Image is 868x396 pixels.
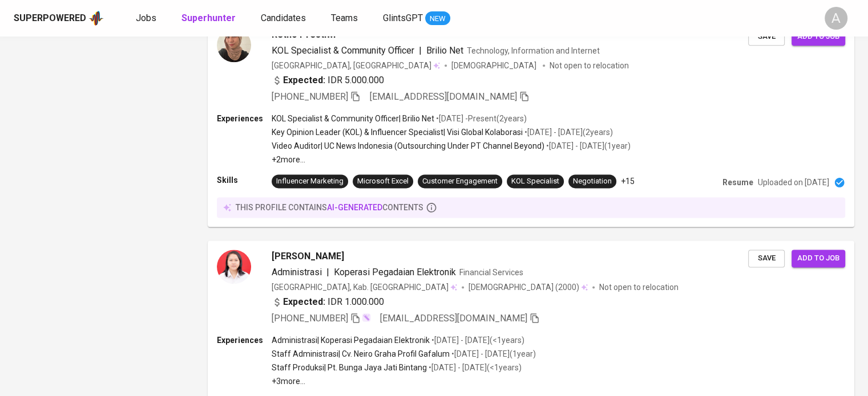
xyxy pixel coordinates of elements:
[272,113,434,124] p: KOL Specialist & Community Officer | Brilio Net
[272,140,544,152] p: Video Auditor | UC News Indonesia (Outsourching Under PT Channel Beyond)
[792,250,845,267] button: Add to job
[797,30,839,43] span: Add to job
[14,10,104,27] a: Superpoweredapp logo
[748,250,785,267] button: Save
[573,176,612,187] div: Negotiation
[450,348,536,360] p: • [DATE] - [DATE] ( 1 year )
[261,13,306,23] span: Candidates
[550,60,629,71] p: Not open to relocation
[380,313,527,324] span: [EMAIL_ADDRESS][DOMAIN_NAME]
[383,11,450,26] a: GlintsGPT NEW
[272,295,384,309] div: IDR 1.000.000
[621,175,635,187] p: +15
[754,30,779,43] span: Save
[283,295,325,309] b: Expected:
[272,281,457,293] div: [GEOGRAPHIC_DATA], Kab. [GEOGRAPHIC_DATA]
[181,11,238,26] a: Superhunter
[217,334,272,346] p: Experiences
[511,176,559,187] div: KOL Specialist
[722,177,753,188] p: Resume
[599,281,679,293] p: Not open to relocation
[272,313,348,324] span: [PHONE_NUMBER]
[272,91,348,102] span: [PHONE_NUMBER]
[181,13,236,23] b: Superhunter
[422,176,498,187] div: Customer Engagement
[283,74,325,87] b: Expected:
[434,113,527,124] p: • [DATE] - Present ( 2 years )
[334,267,456,277] span: Koperasi Pegadaian Elektronik
[754,252,779,265] span: Save
[208,19,854,227] a: Retno PrestiwiKOL Specialist & Community Officer|Brilio NetTechnology, Information and Internet[G...
[469,281,555,293] span: [DEMOGRAPHIC_DATA]
[467,46,600,55] span: Technology, Information and Internet
[327,203,382,212] span: AI-generated
[272,250,344,263] span: [PERSON_NAME]
[14,12,86,25] div: Superpowered
[419,44,422,58] span: |
[758,177,829,188] p: Uploaded on [DATE]
[792,28,845,46] button: Add to job
[370,91,517,102] span: [EMAIL_ADDRESS][DOMAIN_NAME]
[357,176,409,187] div: Microsoft Excel
[331,11,360,26] a: Teams
[272,375,536,387] p: +3 more ...
[272,267,322,277] span: Administrasi
[272,348,450,360] p: Staff Administrasi | Cv. Neiro Graha Profil Gafalum
[217,28,251,62] img: dd68cffae837b606a47ab6e6dd703378.jpeg
[272,60,440,71] div: [GEOGRAPHIC_DATA], [GEOGRAPHIC_DATA]
[261,11,308,26] a: Candidates
[217,250,251,284] img: 59819b55f430dffc256df2ccdfd670e1.jpg
[136,13,156,23] span: Jobs
[797,252,839,265] span: Add to job
[272,74,384,87] div: IDR 5.000.000
[217,113,272,124] p: Experiences
[383,13,423,23] span: GlintsGPT
[326,266,329,279] span: |
[469,281,588,293] div: (2000)
[426,45,463,56] span: Brilio Net
[544,140,631,152] p: • [DATE] - [DATE] ( 1 year )
[451,60,538,71] span: [DEMOGRAPHIC_DATA]
[136,11,159,26] a: Jobs
[272,334,430,346] p: Administrasi | Koperasi Pegadaian Elektronik
[272,362,427,373] p: Staff Produksi | Pt. Bunga Jaya Jati Bintang
[425,13,450,25] span: NEW
[748,28,785,46] button: Save
[88,10,104,27] img: app logo
[272,154,631,165] p: +2 more ...
[523,126,613,138] p: • [DATE] - [DATE] ( 2 years )
[362,313,371,322] img: magic_wand.svg
[236,202,423,213] p: this profile contains contents
[825,7,847,30] div: A
[430,334,524,346] p: • [DATE] - [DATE] ( <1 years )
[331,13,358,23] span: Teams
[272,126,523,138] p: Key Opinion Leader (KOL) & Influencer Specialist | Visi Global Kolaborasi
[217,174,272,186] p: Skills
[459,268,523,277] span: Financial Services
[272,45,414,56] span: KOL Specialist & Community Officer
[427,362,522,373] p: • [DATE] - [DATE] ( <1 years )
[276,176,344,187] div: Influencer Marketing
